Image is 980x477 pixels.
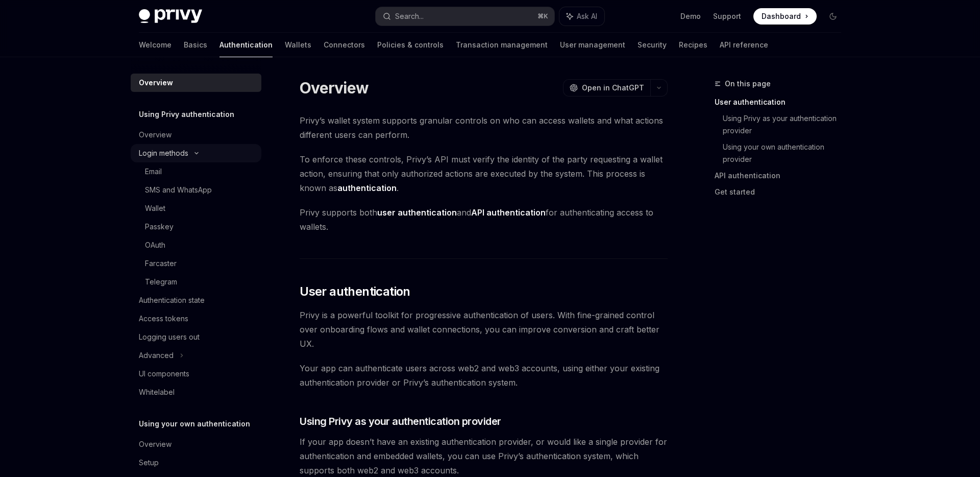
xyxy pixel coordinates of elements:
[638,33,667,57] a: Security
[139,294,205,306] div: Authentication state
[139,438,171,450] div: Overview
[139,129,171,141] div: Overview
[145,221,174,233] div: Passkey
[131,291,261,309] a: Authentication state
[582,83,644,93] span: Open in ChatGPT
[825,8,841,25] button: Toggle dark mode
[131,273,261,291] a: Telegram
[376,7,554,26] button: Search...⌘K
[145,184,212,196] div: SMS and WhatsApp
[131,365,261,383] a: UI components
[560,33,625,57] a: User management
[715,168,849,184] a: API authentication
[139,77,173,89] div: Overview
[131,383,261,401] a: Whitelabel
[139,9,202,23] img: dark logo
[145,239,165,251] div: OAuth
[139,313,188,325] div: Access tokens
[300,283,410,300] span: User authentication
[715,94,849,110] a: User authentication
[723,139,849,168] a: Using your own authentication provider
[139,457,159,469] div: Setup
[131,218,261,236] a: Passkey
[131,435,261,454] a: Overview
[139,386,175,398] div: Whitelabel
[139,368,189,380] div: UI components
[300,414,501,428] span: Using Privy as your authentication provider
[456,33,548,57] a: Transaction management
[139,331,200,343] div: Logging users out
[762,11,801,21] span: Dashboard
[131,236,261,254] a: OAuth
[725,78,771,90] span: On this page
[563,79,650,97] button: Open in ChatGPT
[537,12,548,20] span: ⌘ K
[300,113,668,142] span: Privy’s wallet system supports granular controls on who can access wallets and what actions diffe...
[145,202,165,214] div: Wallet
[131,254,261,273] a: Farcaster
[139,349,174,362] div: Advanced
[577,11,597,21] span: Ask AI
[300,79,369,97] h1: Overview
[139,108,234,121] h5: Using Privy authentication
[285,33,311,57] a: Wallets
[300,152,668,195] span: To enforce these controls, Privy’s API must verify the identity of the party requesting a wallet ...
[139,33,171,57] a: Welcome
[377,33,444,57] a: Policies & controls
[131,162,261,181] a: Email
[145,165,162,178] div: Email
[131,199,261,218] a: Wallet
[559,7,604,26] button: Ask AI
[377,207,457,218] strong: user authentication
[139,147,188,159] div: Login methods
[131,454,261,472] a: Setup
[139,418,250,430] h5: Using your own authentication
[131,74,261,92] a: Overview
[184,33,207,57] a: Basics
[679,33,707,57] a: Recipes
[131,309,261,328] a: Access tokens
[713,11,741,21] a: Support
[471,207,546,218] strong: API authentication
[145,257,177,270] div: Farcaster
[720,33,768,57] a: API reference
[324,33,365,57] a: Connectors
[395,10,424,22] div: Search...
[680,11,701,21] a: Demo
[131,181,261,199] a: SMS and WhatsApp
[753,8,817,25] a: Dashboard
[131,328,261,346] a: Logging users out
[300,361,668,390] span: Your app can authenticate users across web2 and web3 accounts, using either your existing authent...
[219,33,273,57] a: Authentication
[300,308,668,351] span: Privy is a powerful toolkit for progressive authentication of users. With fine-grained control ov...
[715,184,849,200] a: Get started
[300,205,668,234] span: Privy supports both and for authenticating access to wallets.
[131,126,261,144] a: Overview
[145,276,177,288] div: Telegram
[723,110,849,139] a: Using Privy as your authentication provider
[337,183,397,193] strong: authentication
